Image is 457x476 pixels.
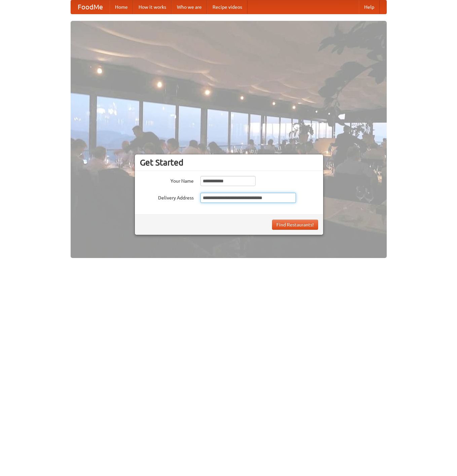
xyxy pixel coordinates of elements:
label: Your Name [140,176,194,184]
a: Home [110,0,133,14]
button: Find Restaurants! [272,220,318,230]
a: Who we are [172,0,207,14]
a: Help [359,0,380,14]
a: FoodMe [71,0,110,14]
label: Delivery Address [140,193,194,201]
a: How it works [133,0,172,14]
h3: Get Started [140,157,318,168]
a: Recipe videos [207,0,247,14]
